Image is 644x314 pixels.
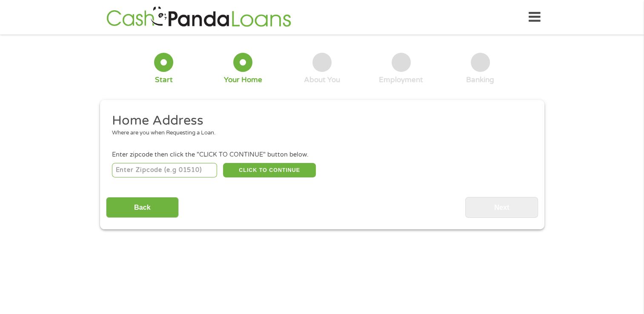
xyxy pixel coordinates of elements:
[112,129,526,137] div: Where are you when Requesting a Loan.
[223,163,316,177] button: CLICK TO CONTINUE
[112,163,217,177] input: Enter Zipcode (e.g 01510)
[112,150,532,160] div: Enter zipcode then click the "CLICK TO CONTINUE" button below.
[379,75,423,85] div: Employment
[304,75,340,85] div: About You
[112,112,526,129] h2: Home Address
[466,75,494,85] div: Banking
[155,75,173,85] div: Start
[224,75,262,85] div: Your Home
[106,197,179,218] input: Back
[104,5,294,29] img: GetLoanNow Logo
[465,197,538,218] input: Next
